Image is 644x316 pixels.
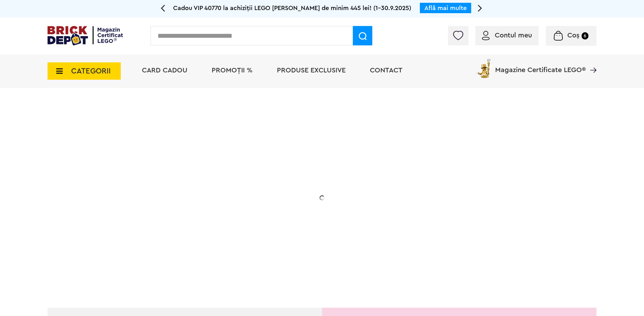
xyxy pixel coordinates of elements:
div: Explorează [97,234,236,242]
span: Magazine Certificate LEGO® [495,58,586,73]
a: Magazine Certificate LEGO® [586,58,596,64]
a: Card Cadou [142,67,187,74]
small: 6 [582,32,588,39]
h2: La două seturi LEGO de adulți achiziționate din selecție! În perioada 12 - [DATE]! [97,189,236,218]
a: Produse exclusive [277,67,346,74]
span: Contul meu [495,32,532,39]
a: PROMOȚII % [212,67,253,74]
span: CATEGORII [71,67,111,75]
a: Află mai multe [424,5,467,11]
span: Coș [567,32,579,39]
span: Cadou VIP 40770 la achiziții LEGO [PERSON_NAME] de minim 445 lei! (1-30.9.2025) [173,5,411,11]
a: Contact [370,67,402,74]
h1: 20% Reducere! [97,157,236,182]
a: Contul meu [482,32,532,39]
